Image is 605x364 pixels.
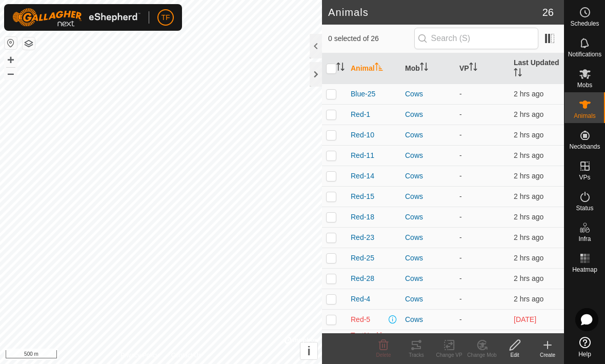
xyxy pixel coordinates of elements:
span: Red-18 [351,212,374,223]
app-display-virtual-paddock-transition: - [459,151,462,159]
button: i [300,342,317,359]
button: Reset Map [5,37,17,49]
span: Red-4 [351,294,370,305]
div: Change Mob [466,351,498,359]
span: TF [161,12,170,23]
app-display-virtual-paddock-transition: - [459,110,462,118]
div: Cows [405,150,451,161]
button: Map Layers [23,37,35,50]
div: Cows [405,89,451,99]
span: Delete [376,352,391,358]
span: 18 Aug 2025 at 8:22 am [514,254,543,262]
span: TestNeckband [351,330,387,352]
app-display-virtual-paddock-transition: - [459,213,462,221]
span: Blue-25 [351,89,375,99]
img: Gallagher Logo [12,8,140,27]
app-display-virtual-paddock-transition: - [459,192,462,200]
div: Cows [405,232,451,243]
app-display-virtual-paddock-transition: - [459,295,462,303]
span: Animals [574,113,596,119]
span: Red-5 [351,314,370,325]
p-sorticon: Activate to sort [336,64,345,72]
span: 18 Aug 2025 at 8:22 am [514,192,543,200]
div: Tracks [400,351,433,359]
span: Status [576,205,593,211]
app-display-virtual-paddock-transition: - [459,254,462,262]
app-display-virtual-paddock-transition: - [459,233,462,241]
span: Mobs [577,82,592,88]
div: Cows [405,109,451,120]
span: 18 Aug 2025 at 8:22 am [514,274,543,282]
button: + [5,54,17,66]
span: 18 Aug 2025 at 8:22 am [514,233,543,241]
span: 18 Aug 2025 at 8:22 am [514,151,543,159]
p-sorticon: Activate to sort [514,70,522,78]
div: Cows [405,294,451,305]
app-display-virtual-paddock-transition: - [459,131,462,139]
span: i [307,344,311,358]
a: Contact Us [171,351,201,360]
span: Red-23 [351,232,374,243]
div: Cows [405,314,451,325]
th: VP [455,53,510,84]
span: Red-14 [351,171,374,181]
span: 18 Aug 2025 at 8:22 am [514,295,543,303]
span: 18 Aug 2025 at 8:22 am [514,110,543,118]
div: Cows [405,253,451,264]
span: VPs [579,174,590,180]
app-display-virtual-paddock-transition: - [459,315,462,323]
span: Red-28 [351,273,374,284]
span: Red-10 [351,130,374,140]
span: Schedules [570,21,599,27]
span: Red-1 [351,109,370,120]
span: Infra [578,236,591,242]
div: Change VP [433,351,466,359]
span: Heatmap [572,267,597,273]
button: – [5,67,17,79]
div: Create [531,351,564,359]
span: Neckbands [569,144,600,150]
span: 18 Aug 2025 at 8:22 am [514,213,543,221]
span: 18 Aug 2025 at 8:02 am [514,131,543,139]
a: Help [564,333,605,361]
th: Animal [347,53,401,84]
p-sorticon: Activate to sort [420,64,428,72]
app-display-virtual-paddock-transition: - [459,172,462,180]
span: 0 selected of 26 [328,33,414,44]
div: Cows [405,273,451,284]
span: 15 Aug 2025 at 5:12 pm [514,315,536,323]
div: Cows [405,130,451,140]
p-sorticon: Activate to sort [469,64,477,72]
span: Red-25 [351,253,374,264]
app-display-virtual-paddock-transition: - [459,274,462,282]
span: Notifications [568,51,601,57]
span: 18 Aug 2025 at 8:22 am [514,172,543,180]
div: Cows [405,191,451,202]
div: Cows [405,171,451,181]
a: Privacy Policy [120,351,159,360]
span: 26 [542,5,554,20]
th: Last Updated [510,53,564,84]
div: Edit [498,351,531,359]
p-sorticon: Activate to sort [375,64,383,72]
app-display-virtual-paddock-transition: - [459,90,462,98]
div: Cows [405,212,451,223]
span: Red-15 [351,191,374,202]
span: 18 Aug 2025 at 8:22 am [514,90,543,98]
input: Search (S) [414,28,538,49]
h2: Animals [328,6,542,18]
th: Mob [401,53,455,84]
span: Help [578,351,591,357]
span: Red-11 [351,150,374,161]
